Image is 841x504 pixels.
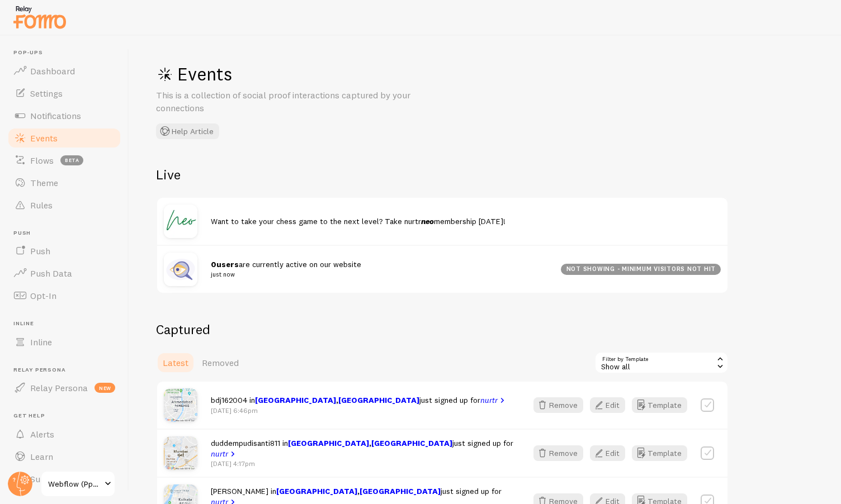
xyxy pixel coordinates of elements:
a: Notifications [7,104,122,127]
a: Opt-In [7,284,122,307]
p: [DATE] 4:17pm [211,459,513,468]
span: Rules [30,199,53,211]
span: [GEOGRAPHIC_DATA] [288,438,369,448]
span: Learn [30,451,53,462]
img: 63e4f0230de40782485c5851_Neo%20(40%20%C3%97%2040%20px)%20(100%20%C3%97%20100%20px).webp [164,205,197,238]
span: Want to take your chess game to the next level? Take nurtr membership [DATE]! [211,216,505,226]
a: Alerts [7,423,122,445]
div: not showing - minimum visitors not hit [561,264,721,275]
span: Inline [30,336,52,348]
a: Rules [7,194,122,216]
span: Latest [163,357,188,368]
a: Edit [590,445,632,461]
span: Pop-ups [13,49,122,56]
span: Settings [30,88,63,99]
span: beta [60,155,83,165]
img: inquiry.jpg [164,253,197,286]
strong: , [276,486,441,496]
a: Edit [590,397,632,413]
span: Alerts [30,429,54,440]
a: Settings [7,82,122,104]
span: Events [30,132,58,144]
strong: users [211,259,239,269]
a: Flows beta [7,149,122,172]
span: are currently active on our website [211,259,547,280]
img: Mumbai-Maharashtra-India.png [164,436,197,470]
button: Template [632,397,687,413]
div: Show all [594,351,729,374]
button: Remove [533,445,583,461]
button: Remove [533,397,583,413]
a: Webflow (Ppdev) [40,470,116,497]
button: Template [632,445,687,461]
strong: , [288,438,452,448]
em: nurtr [480,395,498,405]
button: Edit [590,445,625,461]
span: 0 [211,259,216,269]
span: Removed [202,357,239,368]
span: Get Help [13,412,122,420]
em: nurtr [211,449,228,459]
img: Ahmedabad-Gujarat-India.png [164,388,197,422]
h1: Events [156,63,492,85]
span: bdj162004 in just signed up for [211,395,507,405]
span: Notifications [30,110,81,121]
a: Dashboard [7,60,122,82]
em: neo [421,216,434,226]
span: [GEOGRAPHIC_DATA] [255,395,336,405]
span: Webflow (Ppdev) [48,477,101,491]
small: just now [211,269,547,279]
a: Removed [195,351,245,374]
span: Dashboard [30,65,75,77]
span: Opt-In [30,290,56,301]
span: [GEOGRAPHIC_DATA] [371,438,452,448]
button: Edit [590,397,625,413]
span: Push [30,245,50,256]
span: Flows [30,155,54,166]
span: new [95,383,115,393]
span: Push [13,230,122,237]
a: Relay Persona new [7,377,122,399]
a: Push Data [7,262,122,284]
span: duddempudisanti811 in just signed up for [211,438,513,459]
a: Theme [7,172,122,194]
button: Help Article [156,123,219,139]
p: This is a collection of social proof interactions captured by your connections [156,89,424,115]
strong: , [255,395,419,405]
a: Learn [7,445,122,468]
a: Support [7,468,122,490]
a: Latest [156,351,195,374]
a: Push [7,240,122,262]
a: Inline [7,331,122,353]
span: [GEOGRAPHIC_DATA] [338,395,419,405]
h2: Captured [156,321,729,338]
p: [DATE] 6:46pm [211,406,507,415]
span: [GEOGRAPHIC_DATA] [360,486,441,496]
span: Inline [13,320,122,327]
img: fomo-relay-logo-orange.svg [12,3,68,31]
h2: Live [156,166,729,183]
span: [GEOGRAPHIC_DATA] [276,486,357,496]
span: Theme [30,177,58,188]
a: Events [7,127,122,149]
span: Relay Persona [30,382,88,393]
span: Push Data [30,268,72,279]
span: Relay Persona [13,367,122,374]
